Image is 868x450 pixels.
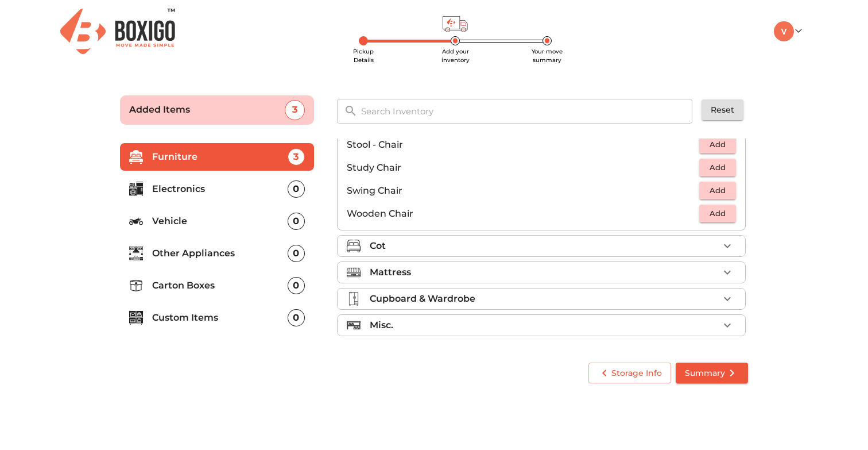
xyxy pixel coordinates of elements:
span: Storage Info [598,366,662,380]
button: Add [699,159,736,176]
p: Electronics [152,182,288,196]
img: misc [347,318,361,332]
img: mattress [347,266,361,279]
p: Vehicle [152,214,288,228]
button: Add [699,205,736,222]
p: Custom Items [152,311,288,325]
button: Add [699,136,736,153]
span: Add [705,184,730,197]
p: Carton Boxes [152,279,288,293]
span: Summary [685,366,739,380]
button: Summary [676,363,748,384]
div: 3 [288,148,305,166]
p: Swing Chair [347,184,699,198]
p: Stool - Chair [347,138,699,152]
button: Add [699,182,736,199]
span: Add [705,207,730,220]
p: Misc. [370,318,393,332]
p: Cupboard & Wardrobe [370,292,475,306]
p: Other Appliances [152,247,288,260]
span: Your move summary [532,48,563,64]
div: 0 [288,180,305,198]
span: Add [705,161,730,174]
span: Pickup Details [353,48,374,64]
div: 0 [288,213,305,230]
button: Reset [702,99,743,121]
span: Add your inventory [441,48,470,64]
p: Wooden Chair [347,207,699,221]
div: 0 [288,277,305,294]
div: 0 [288,245,305,262]
span: Reset [711,103,734,117]
p: Furniture [152,150,288,164]
img: cupboard_wardrobe [347,292,361,306]
button: Storage Info [588,363,671,384]
span: Add [705,138,730,151]
p: Cot [370,239,386,253]
img: Boxigo [60,9,175,54]
p: Study Chair [347,161,699,175]
input: Search Inventory [354,99,700,124]
p: Mattress [370,266,411,279]
div: 3 [285,100,305,120]
div: 0 [288,309,305,326]
p: Added Items [129,103,285,117]
img: cot [347,239,361,253]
